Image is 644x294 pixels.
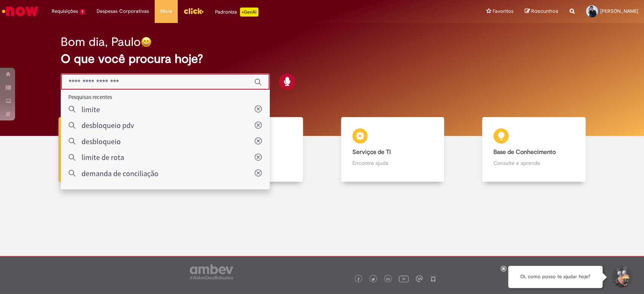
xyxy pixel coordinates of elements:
[416,275,423,282] img: logo_footer_workplace.png
[322,117,463,182] a: Serviços de TI Encontre ajuda
[183,5,204,17] img: click_logo_yellow_360x200.png
[190,264,233,279] img: logo_footer_ambev_rotulo_gray.png
[386,277,390,282] img: logo_footer_linkedin.png
[61,52,583,66] h2: O que você procura hoje?
[430,275,437,282] img: logo_footer_naosei.png
[493,8,513,15] span: Favoritos
[352,159,433,167] p: Encontre ajuda
[160,8,172,15] span: More
[508,266,603,288] div: Oi, como posso te ajudar hoje?
[352,148,391,156] b: Serviços de TI
[40,117,181,182] a: Tirar dúvidas Tirar dúvidas com Lupi Assist e Gen Ai
[399,274,409,283] img: logo_footer_youtube.png
[493,148,556,156] b: Base de Conhecimento
[493,159,574,167] p: Consulte e aprenda
[240,8,258,17] p: +GenAi
[525,8,558,15] a: Rascunhos
[357,277,360,281] img: logo_footer_facebook.png
[141,37,152,47] img: happy-face.png
[80,9,85,15] span: 1
[610,266,633,288] button: Iniciar Conversa de Suporte
[97,8,149,15] span: Despesas Corporativas
[531,8,558,15] span: Rascunhos
[463,117,604,182] a: Base de Conhecimento Consulte e aprenda
[600,8,638,14] span: [PERSON_NAME]
[61,35,141,49] h2: Bom dia, Paulo
[371,277,375,281] img: logo_footer_twitter.png
[52,8,78,15] span: Requisições
[1,4,40,19] img: ServiceNow
[215,8,258,17] div: Padroniza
